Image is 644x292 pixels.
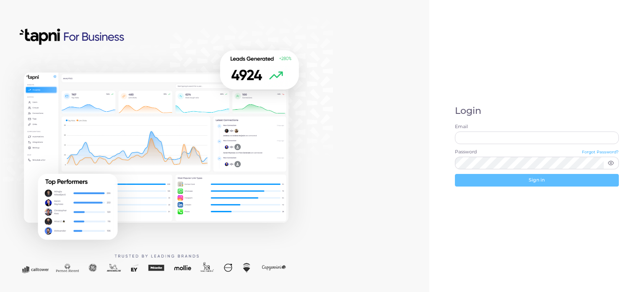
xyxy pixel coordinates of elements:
label: Email [455,124,619,130]
a: Forgot Password? [582,149,619,157]
h1: Login [455,105,619,116]
small: Forgot Password? [582,150,619,154]
button: Sign in [455,174,619,187]
label: Password [455,149,477,155]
